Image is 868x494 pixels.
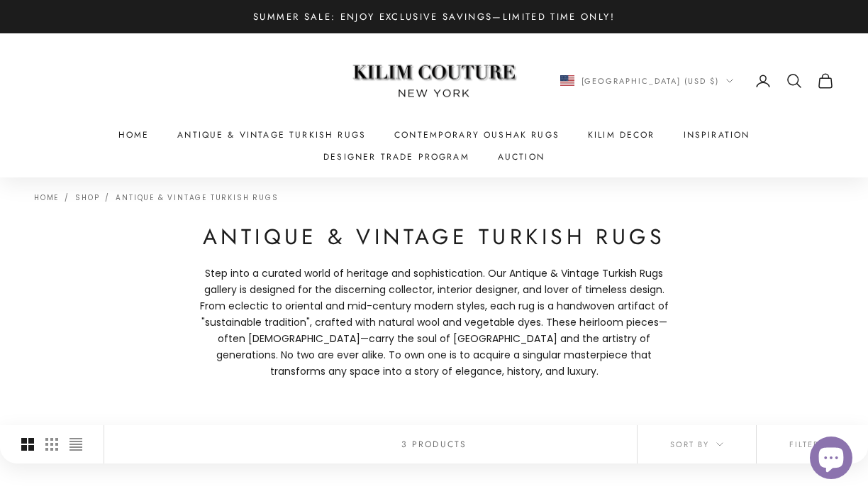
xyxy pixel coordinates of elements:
[401,437,467,451] p: 3 products
[560,75,574,86] img: United States
[193,223,675,251] h1: Antique & Vintage Turkish Rugs
[34,128,834,164] nav: Primary navigation
[394,128,560,142] a: Contemporary Oushak Rugs
[34,192,59,203] a: Home
[323,150,469,164] a: Designer Trade Program
[582,75,720,87] span: [GEOGRAPHIC_DATA] (USD $)
[588,128,655,142] summary: Kilim Decor
[253,9,615,24] p: Summer Sale: Enjoy Exclusive Savings—Limited Time Only!
[638,425,756,463] button: Sort by
[34,192,278,202] nav: Breadcrumb
[75,192,99,203] a: Shop
[69,425,82,463] button: Switch to compact product images
[177,128,366,142] a: Antique & Vintage Turkish Rugs
[670,438,723,451] span: Sort by
[118,128,150,142] a: Home
[806,437,857,483] inbox-online-store-chat: Shopify online store chat
[560,72,835,89] nav: Secondary navigation
[116,192,278,203] a: Antique & Vintage Turkish Rugs
[757,425,868,463] button: Filter (2)
[345,48,523,115] img: Logo of Kilim Couture New York
[193,265,675,380] p: Step into a curated world of heritage and sophistication. Our Antique & Vintage Turkish Rugs gall...
[21,425,34,463] button: Switch to larger product images
[498,150,545,164] a: Auction
[560,75,734,87] button: Change country or currency
[45,425,58,463] button: Switch to smaller product images
[684,128,750,142] a: Inspiration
